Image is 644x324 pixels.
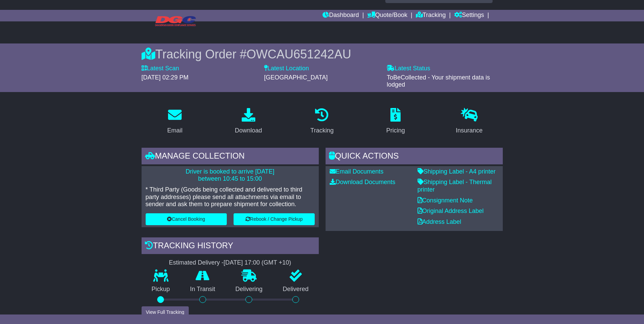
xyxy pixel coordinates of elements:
a: Shipping Label - Thermal printer [418,179,492,193]
label: Latest Scan [142,65,179,72]
p: * Third Party (Goods being collected and delivered to third party addresses) please send all atta... [146,186,315,208]
div: Insurance [456,126,483,135]
p: Pickup [142,286,180,293]
div: Quick Actions [326,148,503,166]
a: Email Documents [330,168,384,175]
a: Settings [454,10,484,21]
a: Download Documents [330,179,395,185]
button: Cancel Booking [146,213,227,225]
a: Original Address Label [418,208,484,214]
label: Latest Location [264,65,309,72]
div: Tracking Order # [142,47,503,61]
a: Download [231,106,266,138]
p: Delivered [273,286,319,293]
button: View Full Tracking [142,306,189,318]
div: Pricing [386,126,405,135]
a: Address Label [418,218,461,225]
a: Tracking [416,10,446,21]
a: Quote/Book [367,10,407,21]
span: OWCAU651242AU [246,47,351,61]
div: Tracking history [142,237,319,256]
span: ToBeCollected - Your shipment data is lodged [387,74,490,88]
a: Consignment Note [418,197,473,204]
p: Driver is booked to arrive [DATE] between 10:45 to 15:00 [146,168,315,183]
div: Tracking [310,126,333,135]
button: Rebook / Change Pickup [234,213,315,225]
span: [GEOGRAPHIC_DATA] [264,74,328,81]
div: Download [235,126,262,135]
p: In Transit [180,286,225,293]
div: Email [167,126,182,135]
a: Email [163,106,187,138]
div: Manage collection [142,148,319,166]
div: [DATE] 17:00 (GMT +10) [224,259,291,267]
div: Estimated Delivery - [142,259,319,267]
a: Tracking [306,106,338,138]
a: Insurance [452,106,487,138]
label: Latest Status [387,65,430,72]
a: Dashboard [323,10,359,21]
a: Pricing [382,106,409,138]
a: Shipping Label - A4 printer [418,168,496,175]
p: Delivering [225,286,273,293]
span: [DATE] 02:29 PM [142,74,189,81]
